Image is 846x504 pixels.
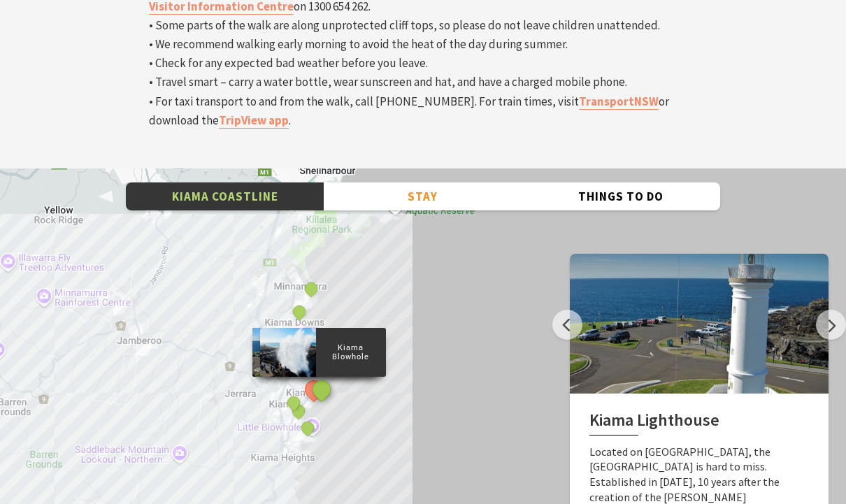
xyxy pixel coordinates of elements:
p: Kiama Blowhole [316,341,386,363]
a: TransportNSW [579,94,659,110]
button: See detail about Minnamurra Whale Watching Platform [303,280,321,298]
button: Stay [324,182,522,211]
button: Next [816,310,846,340]
button: Previous [552,310,582,340]
button: See detail about Surf Beach, Kiama [285,394,303,412]
button: See detail about Kiama Blowhole [308,377,334,403]
a: TripView app [219,113,289,129]
button: Things To Do [522,182,720,211]
button: Kiama Coastline [126,182,324,211]
button: See detail about Little Blowhole, Kiama [299,419,317,437]
button: See detail about Jones Beach, Kiama Downs [291,303,309,321]
h2: Kiama Lighthouse [589,410,809,435]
